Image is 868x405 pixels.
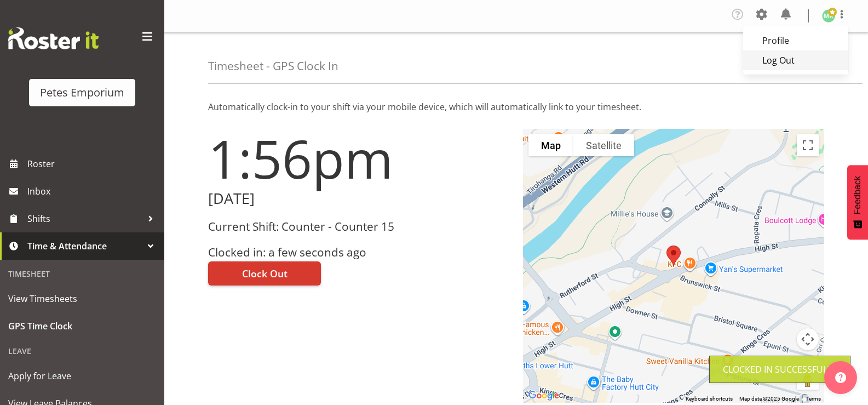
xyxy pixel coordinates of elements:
button: Toggle fullscreen view [797,134,819,156]
span: View Timesheets [8,290,156,307]
p: Automatically clock-in to your shift via your mobile device, which will automatically link to you... [208,100,824,113]
a: Terms (opens in new tab) [806,396,821,402]
a: Apply for Leave [3,362,162,390]
button: Clock Out [208,261,321,286]
button: Keyboard shortcuts [686,395,733,403]
a: Log Out [743,50,848,70]
button: Map camera controls [797,328,819,350]
button: Show satellite imagery [573,134,634,156]
h3: Clocked in: a few seconds ago [208,246,510,259]
h1: 1:56pm [208,129,510,188]
a: View Timesheets [3,285,162,312]
button: Show street map [528,134,573,156]
div: Leave [3,340,162,362]
span: Shifts [27,210,142,227]
span: Clock Out [242,266,288,281]
span: Time & Attendance [27,238,142,254]
div: Timesheet [3,263,162,285]
h3: Current Shift: Counter - Counter 15 [208,220,510,233]
img: Google [526,389,562,403]
img: help-xxl-2.png [835,372,846,383]
span: Feedback [853,176,863,214]
span: Inbox [27,183,159,199]
a: GPS Time Clock [3,312,162,340]
h2: [DATE] [208,190,510,207]
span: GPS Time Clock [8,318,156,334]
img: Rosterit website logo [8,27,99,49]
a: Profile [743,31,848,50]
div: Petes Emporium [40,84,124,101]
div: Clocked in Successfully [723,363,837,376]
span: Apply for Leave [8,368,156,384]
span: Map data ©2025 Google [739,396,799,402]
img: melanie-richardson713.jpg [822,9,835,22]
span: Roster [27,156,159,172]
a: Open this area in Google Maps (opens a new window) [526,389,562,403]
button: Feedback - Show survey [847,165,868,239]
h4: Timesheet - GPS Clock In [208,60,338,72]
